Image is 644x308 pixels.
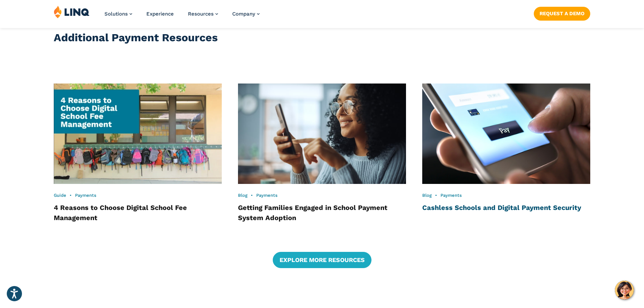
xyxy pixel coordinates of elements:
[238,193,247,198] a: Blog
[54,193,66,198] a: Guide
[54,5,90,18] img: LINQ | K‑12 Software
[104,11,132,17] a: Solutions
[534,5,590,20] nav: Button Navigation
[422,84,590,184] img: Mobile phone screen showing cashless payment
[534,7,590,20] a: Request a Demo
[146,11,174,17] a: Experience
[238,192,406,198] div: •
[54,192,222,198] div: •
[272,252,371,268] a: Explore More Resources
[422,193,432,198] a: Blog
[440,193,462,198] a: Payments
[54,204,187,222] a: 4 Reasons to Choose Digital School Fee Management
[54,84,222,184] img: 4 Reasons to Choose Digital School Fee Management
[238,84,406,184] img: Parent looking at phone
[188,11,214,17] span: Resources
[422,204,581,212] a: Cashless Schools and Digital Payment Security
[615,281,634,300] button: Hello, have a question? Let’s chat.
[104,5,260,28] nav: Primary Navigation
[75,193,96,198] a: Payments
[54,30,314,45] h2: Additional Payment Resources
[232,11,255,17] span: Company
[422,192,590,198] div: •
[188,11,218,17] a: Resources
[104,11,128,17] span: Solutions
[238,204,387,222] a: Getting Families Engaged in School Payment System Adoption
[256,193,278,198] a: Payments
[232,11,260,17] a: Company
